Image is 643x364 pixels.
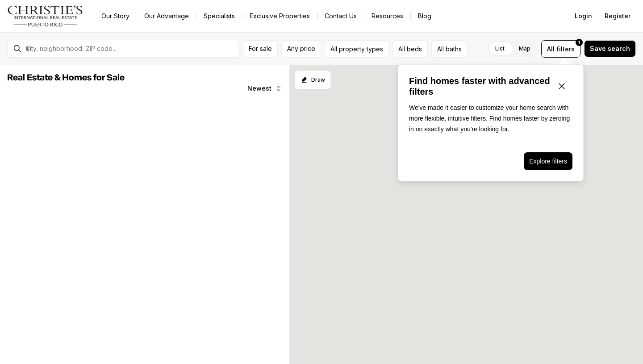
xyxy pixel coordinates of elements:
[578,39,580,46] span: 1
[605,13,630,20] span: Register
[94,10,137,22] a: Our Story
[249,45,272,52] span: For sale
[196,10,242,22] a: Specialists
[392,40,428,58] button: All beds
[242,79,288,97] button: Newest
[584,40,636,57] button: Save search
[247,85,271,92] span: Newest
[488,41,512,57] label: List
[575,13,592,20] span: Login
[295,71,331,89] button: Start drawing
[541,40,580,58] button: Allfilters1
[547,44,555,54] span: All
[409,75,551,97] p: Find homes faster with advanced filters
[325,40,389,58] button: All property types
[411,10,438,22] a: Blog
[556,44,575,54] span: filters
[281,40,321,58] button: Any price
[569,7,597,25] button: Login
[431,40,468,58] button: All baths
[242,10,317,22] a: Exclusive Properties
[317,10,364,22] button: Contact Us
[137,10,196,22] a: Our Advantage
[364,10,410,22] a: Resources
[512,41,538,57] label: Map
[599,7,636,25] button: Register
[590,45,630,52] span: Save search
[409,102,572,134] p: We've made it easier to customize your home search with more flexible, intuitive filters. Find ho...
[7,5,84,27] img: logo
[7,73,125,82] span: Real Estate & Homes for Sale
[551,75,572,97] button: Close popover
[524,152,572,170] button: Explore filters
[243,40,278,58] button: For sale
[287,45,315,52] span: Any price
